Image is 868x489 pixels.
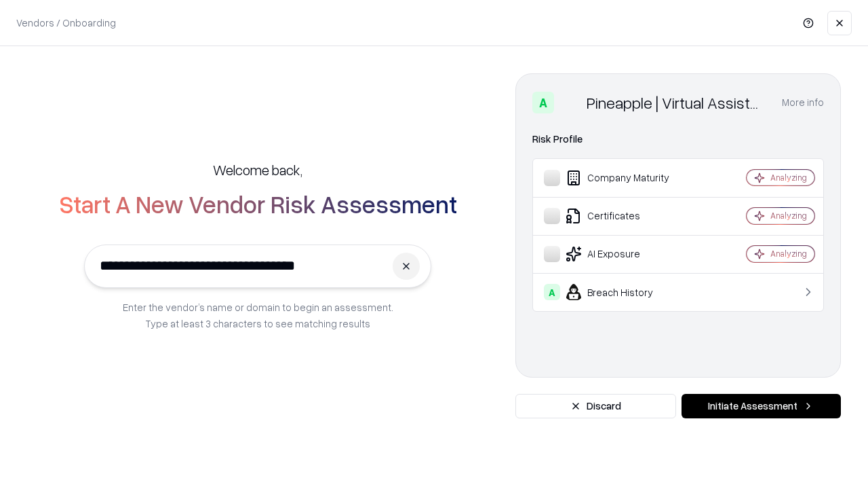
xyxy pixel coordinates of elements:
[544,284,706,300] div: Breach History
[587,92,766,113] div: Pineapple | Virtual Assistant Agency
[544,208,706,224] div: Certificates
[770,248,807,259] div: Analyzing
[532,131,824,147] div: Risk Profile
[682,394,841,418] button: Initiate Assessment
[123,299,393,331] p: Enter the vendor’s name or domain to begin an assessment. Type at least 3 characters to see match...
[213,160,302,179] h5: Welcome back,
[770,172,807,183] div: Analyzing
[544,170,706,186] div: Company Maturity
[16,16,116,30] p: Vendors / Onboarding
[544,246,706,262] div: AI Exposure
[59,190,457,217] h2: Start A New Vendor Risk Assessment
[544,284,560,300] div: A
[559,92,581,113] img: Pineapple | Virtual Assistant Agency
[515,394,676,418] button: Discard
[782,90,824,115] button: More info
[770,210,807,221] div: Analyzing
[532,92,554,113] div: A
